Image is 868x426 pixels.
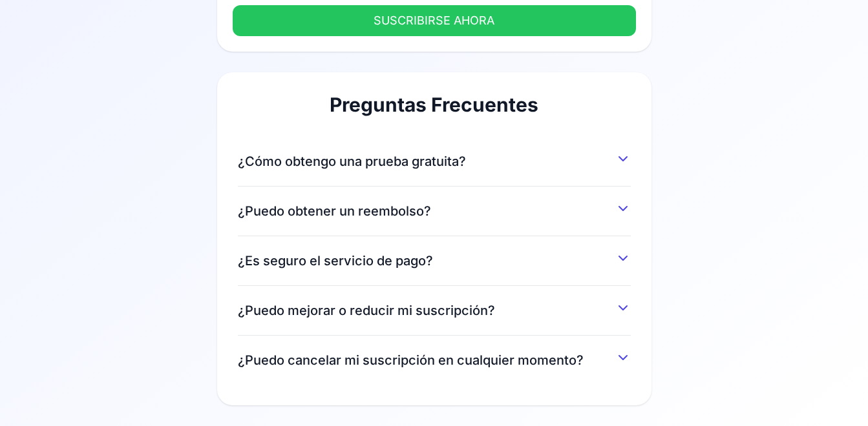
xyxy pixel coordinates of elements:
button: ¿Puedo cancelar mi suscripción en cualquier momento? [238,346,631,369]
span: ¿Puedo obtener un reembolso? [238,202,431,220]
button: ¿Puedo obtener un reembolso? [238,197,631,220]
span: ¿Cómo obtengo una prueba gratuita? [238,152,466,170]
button: ¿Es seguro el servicio de pago? [238,247,631,270]
button: ¿Cómo obtengo una prueba gratuita? [238,147,631,170]
button: ¿Puedo mejorar o reducir mi suscripción? [238,296,631,319]
span: ¿Puedo mejorar o reducir mi suscripción? [238,301,495,319]
span: ¿Puedo cancelar mi suscripción en cualquier momento? [238,351,584,369]
h2: Preguntas Frecuentes [238,93,631,116]
span: ¿Es seguro el servicio de pago? [238,252,433,270]
button: SUSCRIBIRSE AHORA [233,5,636,36]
